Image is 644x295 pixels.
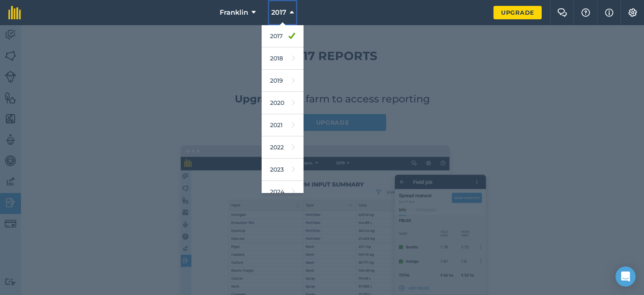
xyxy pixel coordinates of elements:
[493,6,542,19] a: Upgrade
[581,8,591,17] img: A question mark icon
[262,92,304,114] a: 2020
[262,70,304,92] a: 2019
[628,8,638,17] img: A cog icon
[8,6,21,19] img: fieldmargin Logo
[262,25,304,47] a: 2017
[262,136,304,159] a: 2022
[271,8,286,18] span: 2017
[262,47,304,70] a: 2018
[557,8,567,17] img: Two speech bubbles overlapping with the left bubble in the forefront
[605,8,613,18] img: svg+xml;base64,PHN2ZyB4bWxucz0iaHR0cDovL3d3dy53My5vcmcvMjAwMC9zdmciIHdpZHRoPSIxNyIgaGVpZ2h0PSIxNy...
[262,114,304,136] a: 2021
[262,181,304,203] a: 2024
[220,8,248,18] span: Franklin
[615,266,636,287] div: Open Intercom Messenger
[262,159,304,181] a: 2023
